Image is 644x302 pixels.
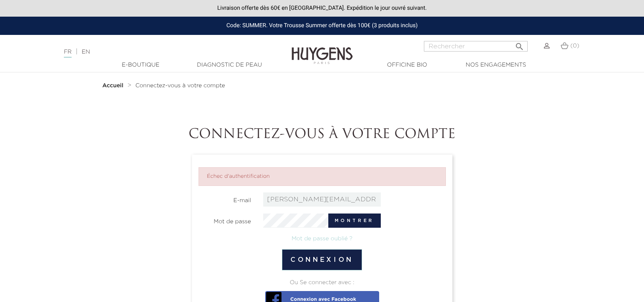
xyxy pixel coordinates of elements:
[199,278,446,287] div: Ou Se connecter avec :
[424,41,528,52] input: Rechercher
[135,82,225,89] a: Connectez-vous à votre compte
[292,236,353,242] a: Mot de passe oublié ?
[292,34,353,65] img: Huygens
[189,61,270,69] a: Diagnostic de peau
[512,39,527,50] button: 
[60,47,262,57] div: |
[192,214,258,226] label: Mot de passe
[570,43,579,49] span: (0)
[515,39,524,49] i: 
[103,83,124,88] strong: Accueil
[96,127,548,142] h1: Connectez-vous à votre compte
[328,214,381,228] button: Montrer
[64,49,72,58] a: FR
[199,167,446,186] li: Échec d'authentification
[135,83,225,88] span: Connectez-vous à votre compte
[192,192,258,205] label: E-mail
[103,82,125,89] a: Accueil
[82,49,90,55] a: EN
[367,61,448,69] a: Officine Bio
[455,61,537,69] a: Nos engagements
[282,249,362,270] button: Connexion
[100,61,181,69] a: E-Boutique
